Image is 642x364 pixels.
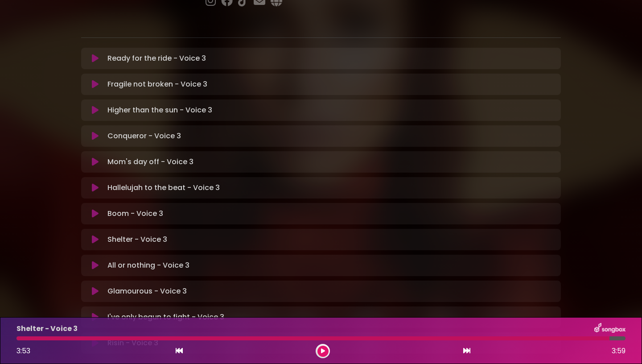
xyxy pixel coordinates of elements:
p: Higher than the sun - Voice 3 [107,105,212,116]
img: songbox-logo-white.png [594,323,626,335]
p: Fragile not broken - Voice 3 [107,79,207,90]
p: Boom - Voice 3 [107,208,163,219]
p: Glamourous - Voice 3 [107,286,187,297]
p: All or nothing - Voice 3 [107,260,189,271]
span: 3:53 [16,346,30,356]
p: Shelter - Voice 3 [107,234,167,245]
p: Ready for the ride - Voice 3 [107,53,206,64]
p: I've only begun to fight - Voice 3 [107,312,224,323]
p: Shelter - Voice 3 [16,323,78,334]
p: Hallelujah to the beat - Voice 3 [107,182,220,193]
span: 3:59 [612,346,626,356]
p: Conqueror - Voice 3 [107,131,181,141]
p: Mom's day off - Voice 3 [107,157,193,167]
